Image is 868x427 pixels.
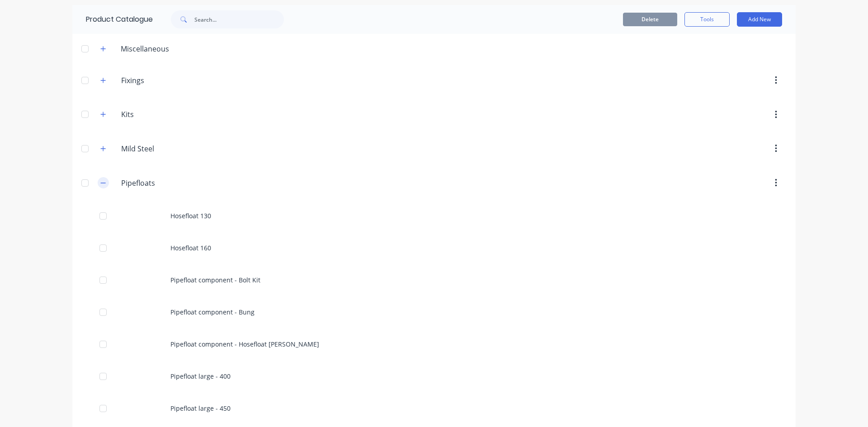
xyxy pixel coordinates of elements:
div: Pipefloat component - Bung [72,296,796,328]
div: Pipefloat large - 400 [72,360,796,392]
div: Hosefloat 130 [72,200,796,232]
div: Pipefloat component - Hosefloat [PERSON_NAME] [72,328,796,360]
div: Miscellaneous [113,43,176,54]
div: Product Catalogue [72,5,153,34]
div: Pipefloat large - 450 [72,392,796,424]
button: Delete [623,13,677,26]
button: Tools [684,12,730,27]
input: Search... [194,10,284,28]
input: Enter category name [121,143,228,154]
input: Enter category name [121,75,228,86]
button: Add New [737,12,782,27]
div: Pipefloat component - Bolt Kit [72,264,796,296]
input: Enter category name [121,109,228,120]
input: Enter category name [121,178,228,188]
div: Hosefloat 160 [72,232,796,264]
